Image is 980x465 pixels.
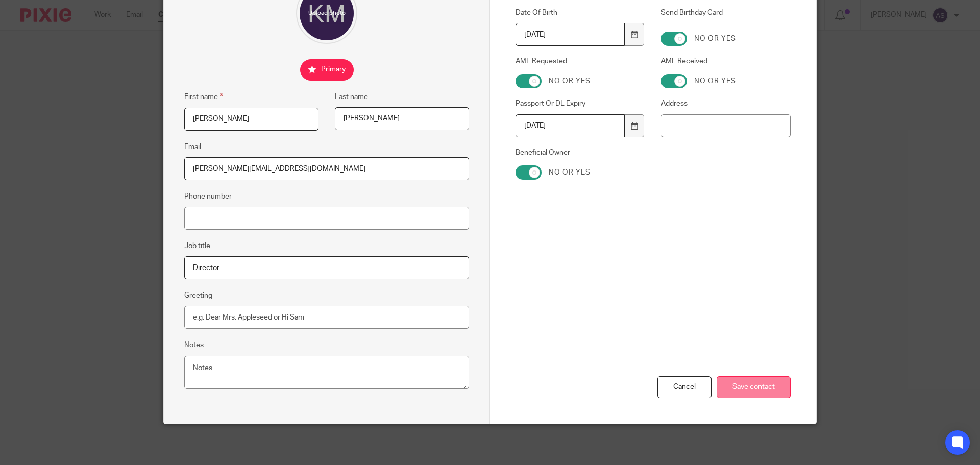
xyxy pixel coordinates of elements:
label: Passport Or DL Expiry [516,99,645,109]
label: Date Of Birth [516,8,645,18]
label: Phone number [184,191,232,202]
label: AML Requested [516,56,645,66]
input: Save contact [717,376,791,398]
label: Address [661,99,791,109]
label: Greeting [184,290,212,301]
input: Use the arrow keys to pick a date [516,23,625,46]
label: First name [184,91,223,103]
label: No or yes [694,34,736,44]
label: Last name [335,92,368,102]
label: No or yes [549,76,591,86]
label: No or yes [694,76,736,86]
input: e.g. Dear Mrs. Appleseed or Hi Sam [184,306,469,329]
div: Cancel [657,376,712,398]
label: Beneficial Owner [516,148,645,158]
label: Notes [184,340,204,350]
input: Use the arrow keys to pick a date [516,114,625,137]
label: Job title [184,241,210,251]
label: No or yes [549,167,591,178]
label: Send Birthday Card [661,8,791,24]
label: AML Received [661,56,791,66]
label: Email [184,142,201,152]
